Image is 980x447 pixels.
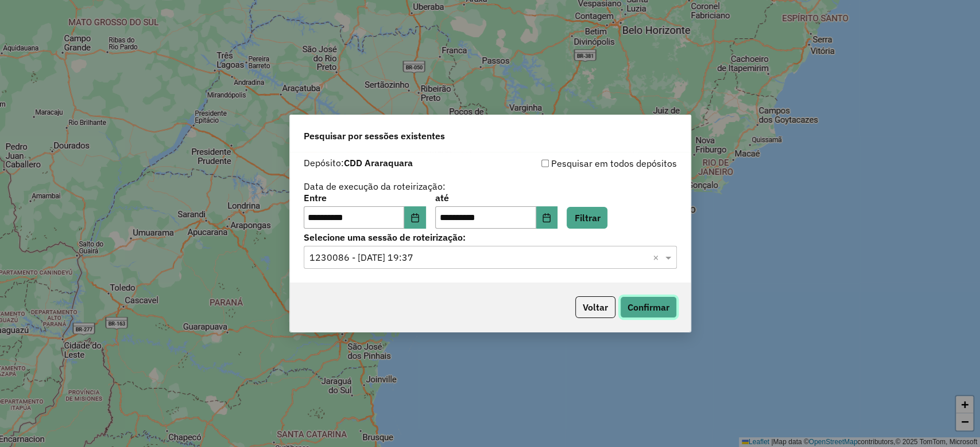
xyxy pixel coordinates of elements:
button: Choose Date [404,206,426,229]
label: até [435,191,557,205]
button: Filtrar [567,207,607,229]
span: Pesquisar por sessões existentes [304,129,445,143]
button: Choose Date [536,206,558,229]
button: Confirmar [620,296,677,318]
label: Depósito: [304,156,413,170]
div: Pesquisar em todos depósitos [490,156,677,170]
label: Entre [304,191,426,205]
label: Data de execução da roteirização: [304,179,446,193]
span: Clear all [653,250,663,264]
button: Voltar [575,296,615,318]
strong: CDD Araraquara [344,157,413,168]
label: Selecione uma sessão de roteirização: [304,230,677,244]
